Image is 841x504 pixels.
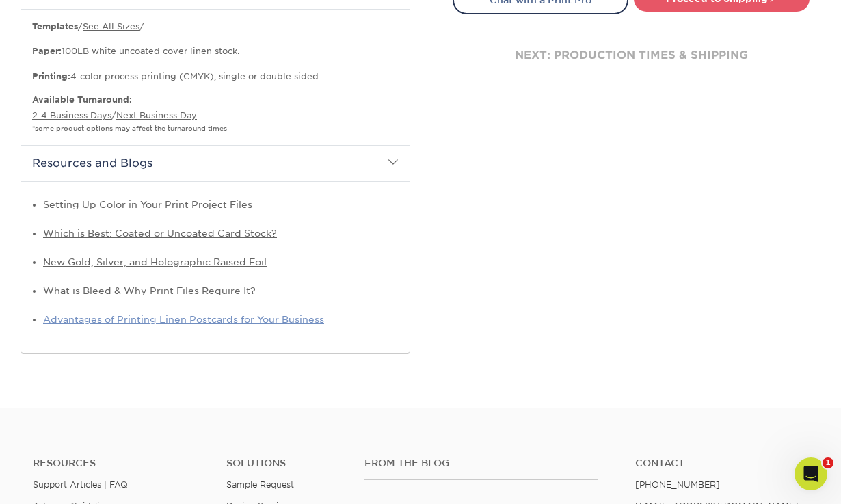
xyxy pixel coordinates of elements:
[32,94,132,105] b: Available Turnaround:
[226,457,344,469] h4: Solutions
[32,71,70,81] strong: Printing:
[823,457,833,468] span: 1
[32,110,111,120] a: 2-4 Business Days
[43,314,324,325] a: Advantages of Printing Linen Postcards for Your Business
[364,457,598,469] h4: From the Blog
[43,199,252,210] a: Setting Up Color in Your Print Project Files
[32,21,78,31] b: Templates
[43,228,277,239] a: Which is Best: Coated or Uncoated Card Stock?
[32,124,227,132] small: *some product options may affect the turnaround times
[43,285,256,296] a: What is Bleed & Why Print Files Require It?
[795,457,827,490] iframe: Intercom live chat
[116,110,197,120] a: Next Business Day
[635,479,720,490] a: [PHONE_NUMBER]
[21,145,410,181] h2: Resources and Blogs
[32,94,399,134] p: /
[33,457,206,469] h4: Resources
[635,457,808,469] a: Contact
[32,46,62,56] strong: Paper:
[83,21,139,31] a: See All Sizes
[3,462,116,499] iframe: Google Customer Reviews
[453,14,810,96] div: next: production times & shipping
[226,479,294,490] a: Sample Request
[32,21,399,83] p: / / 100LB white uncoated cover linen stock. 4-color process printing (CMYK), single or double sided.
[43,256,267,267] a: New Gold, Silver, and Holographic Raised Foil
